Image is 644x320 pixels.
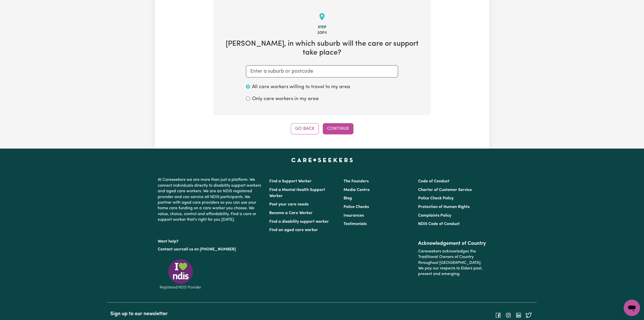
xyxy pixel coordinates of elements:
a: Careseekers home page [291,158,353,162]
a: Charter of Customer Service [418,188,472,192]
a: call us on [PHONE_NUMBER] [182,247,236,251]
a: Become a Care Worker [269,211,313,215]
input: Enter a suburb or postcode [246,65,398,77]
div: Step [222,25,422,30]
p: Want help? [158,237,263,244]
a: Contact us [158,247,178,251]
img: Registered NDIS provider [158,258,203,290]
a: Find an aged care worker [269,228,318,232]
a: Follow Careseekers on LinkedIn [515,313,522,317]
a: Find a disability support worker [269,220,329,224]
a: Insurances [344,214,364,218]
a: Media Centre [344,188,370,192]
p: Careseekers acknowledges the Traditional Owners of Country throughout [GEOGRAPHIC_DATA]. We pay o... [418,247,486,279]
h2: Acknowledgement of Country [418,241,486,247]
a: The Founders [344,179,369,183]
button: Continue [323,123,353,134]
a: Post your care needs [269,202,309,206]
a: Testimonials [344,222,367,226]
a: Find a Mental Health Support Worker [269,188,325,198]
h2: Sign up to our newsletter [110,311,319,317]
h2: [PERSON_NAME] , in which suburb will the care or support take place? [222,40,422,57]
a: Follow Careseekers on Twitter [526,313,532,317]
label: Only care workers in my area [252,95,319,103]
div: 2 of 11 [222,30,422,36]
iframe: Button to launch messaging window [624,300,640,316]
p: At Careseekers we are more than just a platform. We connect individuals directly to disability su... [158,175,263,225]
a: Follow Careseekers on Instagram [505,313,511,317]
a: Blog [344,196,352,200]
p: or [158,245,263,254]
a: NDIS Code of Conduct [418,222,460,226]
a: Police Check Policy [418,196,454,200]
button: Go Back [291,123,319,134]
a: Complaints Policy [418,214,451,218]
label: All care workers willing to travel to my area [252,84,350,91]
a: Police Checks [344,205,369,209]
a: Code of Conduct [418,179,450,183]
a: Find a Support Worker [269,179,312,183]
a: Protection of Human Rights [418,205,470,209]
a: Follow Careseekers on Facebook [495,313,501,317]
